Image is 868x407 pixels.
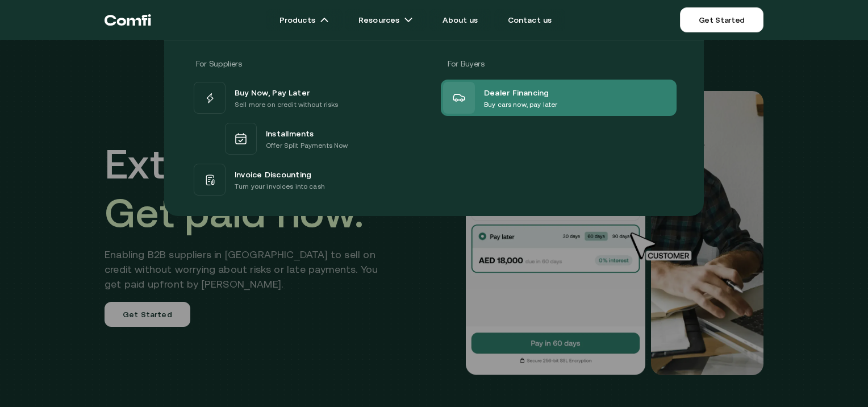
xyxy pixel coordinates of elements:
p: Sell more on credit without risks [235,99,339,110]
span: For Buyers [448,59,485,68]
a: InstallmentsOffer Split Payments Now [191,116,427,161]
a: Contact us [494,9,566,31]
span: For Suppliers [196,59,241,68]
a: Dealer FinancingBuy cars now, pay later [441,80,677,116]
a: About us [429,9,491,31]
p: Buy cars now, pay later [484,99,557,110]
a: Return to the top of the Comfi home page [105,3,151,37]
p: Turn your invoices into cash [235,181,325,192]
a: Buy Now, Pay LaterSell more on credit without risks [191,80,427,116]
span: Buy Now, Pay Later [235,85,310,99]
a: Resourcesarrow icons [345,9,427,31]
img: arrow icons [404,15,413,24]
a: Productsarrow icons [266,9,343,31]
span: Dealer Financing [484,85,549,99]
a: Invoice DiscountingTurn your invoices into cash [191,161,427,198]
p: Offer Split Payments Now [266,140,348,151]
span: Installments [266,126,314,140]
img: arrow icons [320,15,329,24]
span: Invoice Discounting [235,167,311,181]
a: Get Started [680,7,763,32]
